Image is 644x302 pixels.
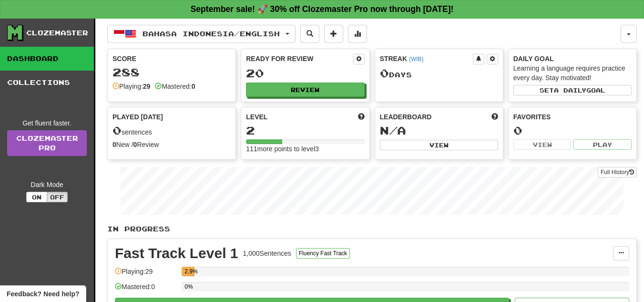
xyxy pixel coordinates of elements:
[26,192,47,202] button: On
[380,124,406,137] span: N/A
[107,25,296,43] button: Bahasa Indonesia/English
[246,144,364,154] div: 111 more points to level 3
[112,66,231,78] div: 288
[573,139,632,150] button: Play
[409,56,423,62] a: (WIB)
[513,54,632,63] div: Daily Goal
[324,25,343,43] button: Add sentence to collection
[348,25,367,43] button: More stats
[296,248,350,259] button: Fluency Fast Track
[115,246,238,260] div: Fast Track Level 1
[513,112,632,122] div: Favorites
[112,140,231,149] div: New / Review
[192,83,195,90] strong: 0
[191,4,454,14] strong: September sale! 🚀 30% off Clozemaster Pro now through [DATE]!
[112,141,116,148] strong: 0
[143,30,280,38] span: Bahasa Indonesia / English
[112,54,231,63] div: Score
[112,124,122,137] span: 0
[47,192,68,202] button: Off
[491,112,498,122] span: This week in points, UTC
[184,267,194,276] div: 2.9%
[246,67,364,79] div: 20
[246,54,353,63] div: Ready for Review
[246,83,364,97] button: Review
[246,125,364,136] div: 2
[380,54,473,63] div: Streak
[143,83,151,90] strong: 29
[112,125,231,137] div: sentences
[7,130,87,156] a: ClozemasterPro
[554,87,586,94] span: a daily
[380,112,432,122] span: Leaderboard
[380,67,498,80] div: Day s
[107,224,637,234] p: In Progress
[115,282,177,298] div: Mastered: 0
[380,140,498,150] button: View
[243,249,291,258] div: 1,000 Sentences
[7,118,87,128] div: Get fluent faster.
[246,112,267,122] span: Level
[513,63,632,83] div: Learning a language requires practice every day. Stay motivated!
[7,289,79,299] span: Open feedback widget
[112,82,150,91] div: Playing:
[155,82,195,91] div: Mastered:
[112,112,163,122] span: Played [DATE]
[115,267,177,282] div: Playing: 29
[513,125,632,136] div: 0
[300,25,319,43] button: Search sentences
[7,180,87,189] div: Dark Mode
[358,112,365,122] span: Score more points to level up
[513,139,572,150] button: View
[380,66,389,80] span: 0
[26,28,88,38] div: Clozemaster
[513,85,632,95] button: Seta dailygoal
[133,141,137,148] strong: 0
[598,167,637,177] button: Full History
